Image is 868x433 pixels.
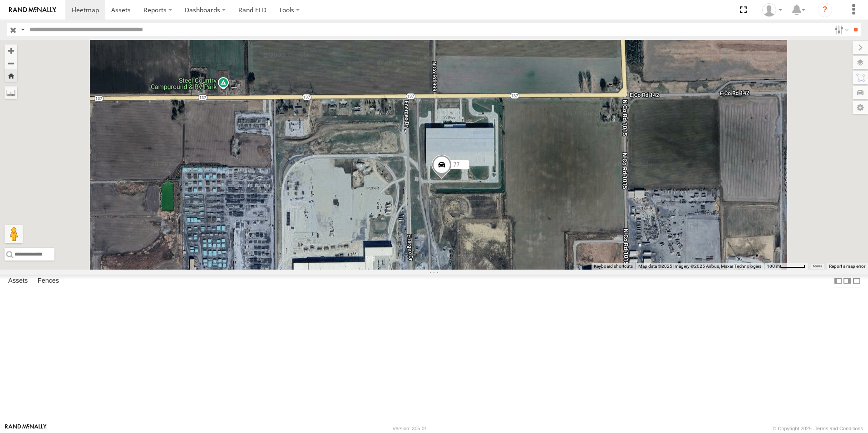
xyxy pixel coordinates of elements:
label: Hide Summary Table [852,275,861,288]
div: © Copyright 2025 - [773,426,863,431]
label: Assets [4,275,32,287]
a: Terms and Conditions [815,426,863,431]
button: Keyboard shortcuts [594,263,633,270]
div: Craig King [759,3,785,17]
span: 100 m [767,264,780,269]
label: Dock Summary Table to the Left [833,275,843,288]
button: Drag Pegman onto the map to open Street View [5,225,23,243]
span: 77 [454,162,459,168]
button: Zoom Home [5,69,17,82]
label: Map Settings [853,101,868,114]
label: Dock Summary Table to the Right [843,275,852,288]
label: Search Query [19,23,26,36]
button: Map Scale: 100 m per 52 pixels [764,263,808,270]
span: Map data ©2025 Imagery ©2025 Airbus, Maxar Technologies [638,264,761,269]
a: Terms [813,265,822,268]
a: Report a map error [829,264,865,269]
a: Visit our Website [5,424,47,433]
button: Zoom out [5,57,17,69]
button: Zoom in [5,44,17,57]
i: ? [818,3,832,17]
label: Fences [33,275,64,287]
img: rand-logo.svg [9,7,56,13]
div: Version: 305.01 [393,426,427,431]
label: Measure [5,86,17,99]
label: Search Filter Options [831,23,850,36]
